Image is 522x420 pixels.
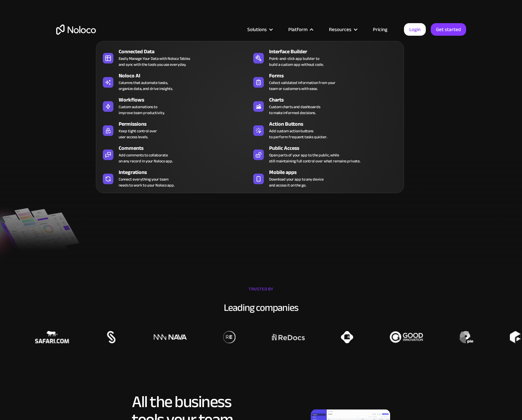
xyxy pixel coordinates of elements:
[404,23,426,36] a: Login
[321,25,365,34] div: Resources
[96,32,404,193] nav: Platform
[250,95,400,117] a: ChartsCustom charts and dashboardsto make informed decisions.
[269,72,403,80] div: Forms
[239,25,280,34] div: Solutions
[119,56,190,67] div: Easily Manage Your Data with Noloco Tables and sync with the tools you use everyday.
[100,143,250,165] a: CommentsAdd comments to collaborateon any record in your Noloco app.
[100,46,250,69] a: Connected DataEasily Manage Your Data with Noloco Tablesand sync with the tools you use everyday.
[119,152,173,164] div: Add comments to collaborate on any record in your Noloco app.
[250,167,400,189] a: Mobile appsDownload your app to any deviceand access it on the go.
[269,144,403,152] div: Public Access
[56,24,96,35] a: home
[269,48,403,56] div: Interface Builder
[119,144,253,152] div: Comments
[119,104,165,116] div: Custom automations to improve team productivity.
[431,23,466,36] a: Get started
[280,25,321,34] div: Platform
[100,119,250,141] a: PermissionsKeep tight control overuser access levels.
[250,143,400,165] a: Public AccessOpen parts of your app to the public, whilestill maintaining full control over what ...
[100,95,250,117] a: WorkflowsCustom automations toimprove team productivity.
[250,46,400,69] a: Interface BuilderPoint-and-click app builder tobuild a custom app without code.
[119,168,253,176] div: Integrations
[56,68,466,121] h2: Business Apps for Teams
[250,119,400,141] a: Action ButtonsAdd custom action buttonsto perform frequent tasks quicker.
[119,48,253,56] div: Connected Data
[288,25,307,34] div: Platform
[269,128,327,140] div: Add custom action buttons to perform frequent tasks quicker.
[365,25,396,34] a: Pricing
[269,56,324,67] div: Point-and-click app builder to build a custom app without code.
[100,70,250,93] a: Noloco AIColumns that automate tasks,organize data, and drive insights.
[329,25,351,34] div: Resources
[250,70,400,93] a: FormsCollect validated information from yourteam or customers with ease.
[247,25,267,34] div: Solutions
[119,176,175,188] div: Connect everything your team needs to work to your Noloco app.
[119,80,173,92] div: Columns that automate tasks, organize data, and drive insights.
[119,72,253,80] div: Noloco AI
[119,96,253,104] div: Workflows
[269,80,336,92] div: Collect validated information from your team or customers with ease.
[100,167,250,189] a: IntegrationsConnect everything your teamneeds to work to your Noloco app.
[269,120,403,128] div: Action Buttons
[119,128,157,140] div: Keep tight control over user access levels.
[269,176,324,188] span: Download your app to any device and access it on the go.
[269,104,320,116] div: Custom charts and dashboards to make informed decisions.
[119,120,253,128] div: Permissions
[269,152,360,164] div: Open parts of your app to the public, while still maintaining full control over what remains priv...
[269,96,403,104] div: Charts
[269,168,403,176] div: Mobile apps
